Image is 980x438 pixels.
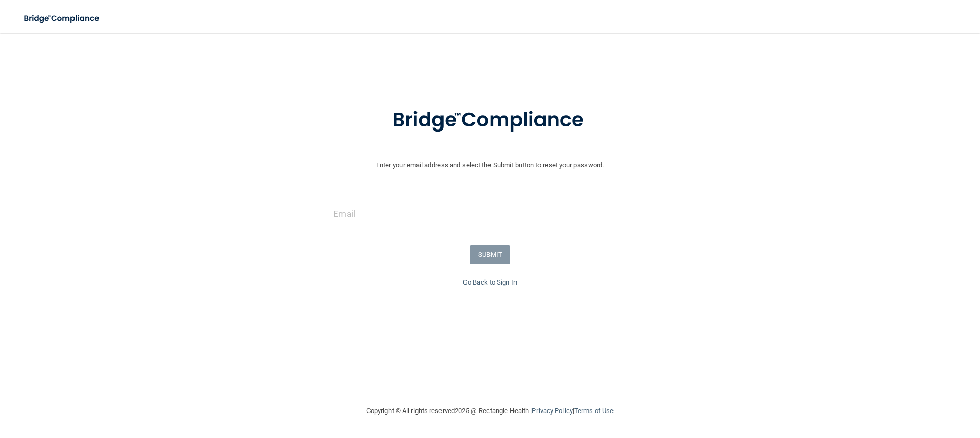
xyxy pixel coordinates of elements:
[463,278,517,286] a: Go Back to Sign In
[304,395,676,427] div: Copyright © All rights reserved 2025 @ Rectangle Health | |
[333,202,646,225] input: Email
[574,407,614,415] a: Terms of Use
[371,94,609,147] img: bridge_compliance_login_screen.278c3ca4.svg
[532,407,572,415] a: Privacy Policy
[470,245,511,264] button: SUBMIT
[15,8,109,29] img: bridge_compliance_login_screen.278c3ca4.svg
